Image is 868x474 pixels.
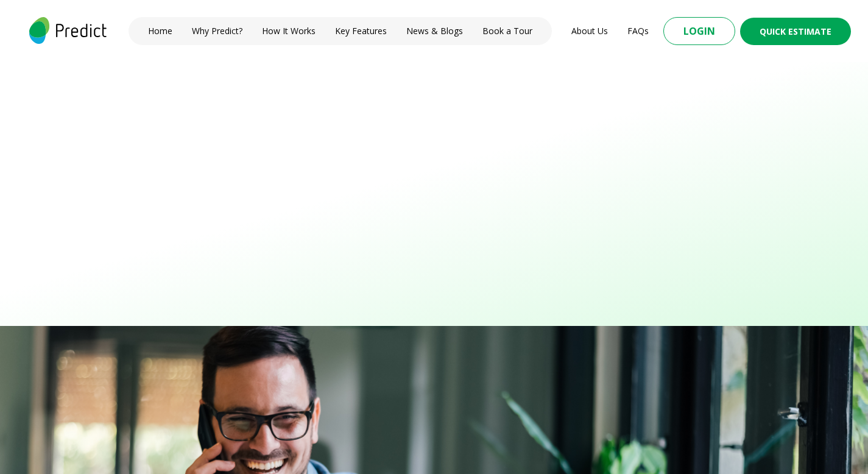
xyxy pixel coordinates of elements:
a: How It Works [262,25,316,37]
a: News & Blogs [406,25,463,37]
a: Book a Tour [482,25,532,37]
a: About Us [571,25,608,37]
a: Key Features [335,25,387,37]
img: logo [27,17,109,44]
a: Why Predict? [192,25,242,37]
a: Home [148,25,172,37]
a: FAQs [627,25,649,37]
button: Login [663,17,735,45]
button: Quick Estimate [740,18,851,45]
